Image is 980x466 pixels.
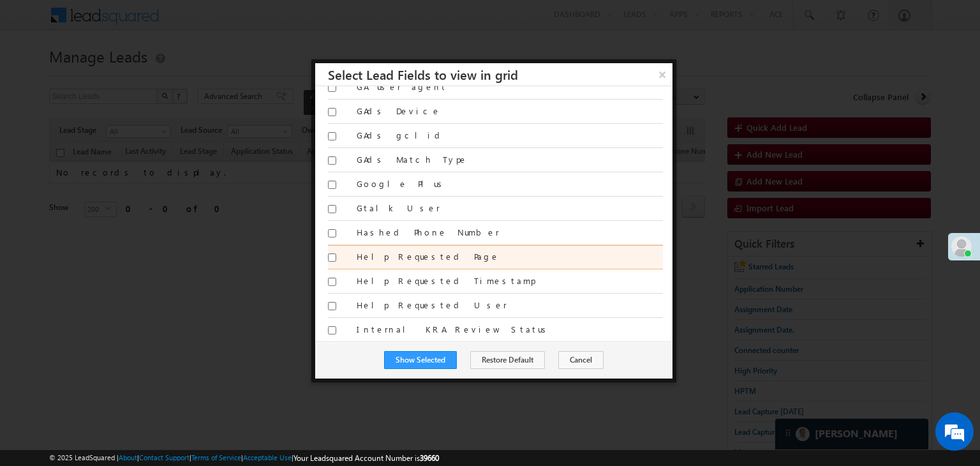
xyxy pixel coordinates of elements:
[139,453,189,462] a: Contact Support
[328,181,336,189] input: Select/Unselect Column
[191,453,241,462] a: Terms of Service
[174,366,232,384] em: Start Chat
[243,453,292,462] a: Acceptable Use
[328,229,336,237] input: Select/Unselect Column
[328,132,336,140] input: Select/Unselect Column
[652,63,672,86] button: ×
[328,326,336,334] input: Select/Unselect Column
[328,108,336,116] input: Select/Unselect Column
[558,351,604,369] button: Cancel
[384,351,457,369] button: Show Selected
[66,67,214,84] div: Chat with us now
[470,351,545,369] button: Restore Default
[49,452,439,464] span: © 2025 LeadSquared | | | | |
[420,453,439,463] span: 39660
[328,278,336,286] input: Select/Unselect Column
[357,154,663,165] label: GAds Match Type
[357,251,663,262] label: Help Requested Page
[119,453,137,462] a: About
[209,6,240,37] div: Minimize live chat window
[328,302,336,310] input: Select/Unselect Column
[357,227,663,238] label: Hashed Phone Number
[357,81,663,93] label: GA user agent
[357,324,663,335] label: Internal KRA Review Status
[328,253,336,262] input: Select/Unselect Column
[22,67,54,84] img: d_60004797649_company_0_60004797649
[357,130,663,141] label: GAds gclid
[357,178,663,190] label: Google Plus
[357,275,663,287] label: Help Requested Timestamp
[357,105,663,117] label: GAds Device
[17,118,233,355] textarea: Type your message and hit 'Enter'
[328,84,336,92] input: Select/Unselect Column
[328,156,336,165] input: Select/Unselect Column
[357,299,663,311] label: Help Requested User
[328,205,336,213] input: Select/Unselect Column
[357,202,663,214] label: Gtalk User
[328,63,672,86] h3: Select Lead Fields to view in grid
[293,453,439,463] span: Your Leadsquared Account Number is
